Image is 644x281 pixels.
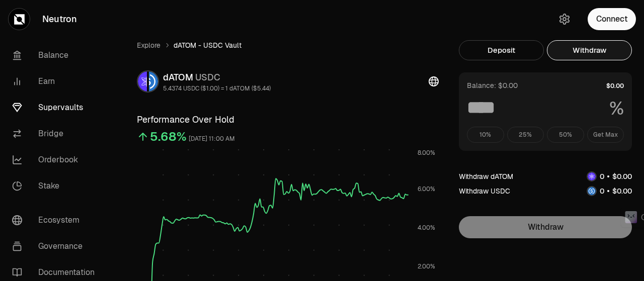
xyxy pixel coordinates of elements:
a: Ecosystem [4,207,109,233]
a: Supervaults [4,95,109,121]
tspan: 8.00% [418,149,435,157]
div: Withdraw dATOM [459,171,513,181]
tspan: 2.00% [418,262,435,270]
img: dATOM Logo [138,71,147,91]
a: Bridge [4,121,109,147]
a: Stake [4,173,109,199]
span: USDC [195,71,220,83]
a: Explore [137,40,160,50]
a: Orderbook [4,147,109,173]
div: Withdraw USDC [459,186,510,196]
div: [DATE] 11:00 AM [189,133,235,145]
a: Governance [4,233,109,259]
h3: Performance Over Hold [137,113,439,127]
button: Withdraw [547,40,632,60]
tspan: 4.00% [418,224,435,232]
div: 5.68% [150,129,187,145]
div: 5.4374 USDC ($1.00) = 1 dATOM ($5.44) [163,84,271,92]
span: dATOM - USDC Vault [174,40,242,50]
a: Earn [4,68,109,95]
button: Connect [588,8,636,30]
div: dATOM [163,70,271,84]
img: USDC Logo [588,187,596,195]
button: Deposit [459,40,544,60]
span: % [609,99,624,119]
img: USDC Logo [149,71,158,91]
img: dATOM Logo [588,172,596,180]
tspan: 6.00% [418,185,435,193]
a: Balance [4,42,109,68]
nav: breadcrumb [137,40,439,50]
div: Balance: $0.00 [467,80,518,90]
